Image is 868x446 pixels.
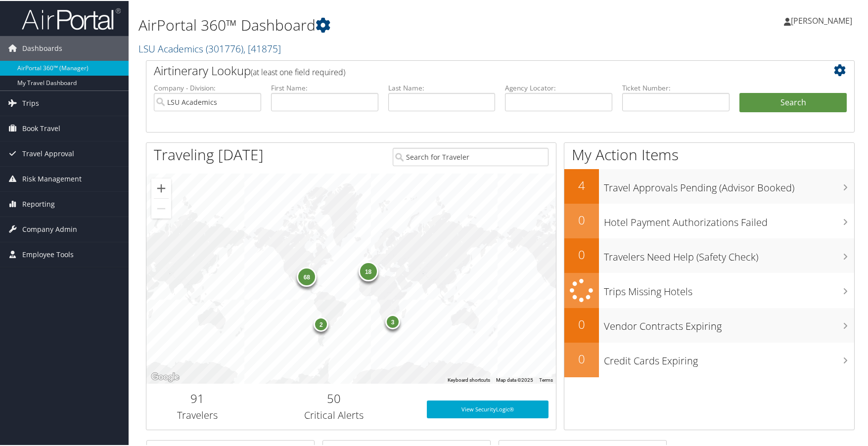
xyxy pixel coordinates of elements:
[154,143,264,164] h1: Traveling [DATE]
[539,376,553,382] a: Terms (opens in new tab)
[604,244,854,263] h3: Travelers Need Help (Safety Check)
[564,176,599,193] h2: 4
[151,198,171,218] button: Zoom out
[22,90,39,115] span: Trips
[564,211,599,227] h2: 0
[564,307,854,342] a: 0Vendor Contracts Expiring
[505,82,612,92] label: Agency Locator:
[149,370,182,383] img: Google
[564,168,854,203] a: 4Travel Approvals Pending (Advisor Booked)
[251,66,345,77] span: (at least one field required)
[154,61,788,78] h2: Airtinerary Lookup
[604,313,854,332] h3: Vendor Contracts Expiring
[22,166,82,190] span: Risk Management
[256,407,412,421] h3: Critical Alerts
[622,82,730,92] label: Ticket Number:
[564,203,854,237] a: 0Hotel Payment Authorizations Failed
[784,5,862,35] a: [PERSON_NAME]
[388,82,496,92] label: Last Name:
[22,35,62,60] span: Dashboards
[149,370,182,383] a: Open this area in Google Maps (opens a new window)
[564,342,854,376] a: 0Credit Cards Expiring
[271,82,378,92] label: First Name:
[314,316,328,331] div: 2
[496,376,533,382] span: Map data ©2025
[151,178,171,197] button: Zoom in
[385,313,400,328] div: 3
[22,6,121,30] img: airportal-logo.png
[564,350,599,366] h2: 0
[22,216,77,241] span: Company Admin
[448,376,490,383] button: Keyboard shortcuts
[564,272,854,307] a: Trips Missing Hotels
[358,261,378,280] div: 18
[138,41,281,54] a: LSU Academics
[427,400,548,417] a: View SecurityLogic®
[564,315,599,332] h2: 0
[22,115,60,140] span: Book Travel
[138,14,621,35] h1: AirPortal 360™ Dashboard
[564,245,599,262] h2: 0
[297,266,317,286] div: 68
[206,41,243,54] span: ( 301776 )
[791,14,852,25] span: [PERSON_NAME]
[604,210,854,228] h3: Hotel Payment Authorizations Failed
[243,41,281,54] span: , [ 41875 ]
[739,92,847,112] button: Search
[564,237,854,272] a: 0Travelers Need Help (Safety Check)
[154,407,241,421] h3: Travelers
[393,147,548,165] input: Search for Traveler
[604,175,854,194] h3: Travel Approvals Pending (Advisor Booked)
[256,389,412,406] h2: 50
[22,191,55,216] span: Reporting
[604,348,854,367] h3: Credit Cards Expiring
[604,279,854,298] h3: Trips Missing Hotels
[154,389,241,406] h2: 91
[22,241,74,266] span: Employee Tools
[154,82,261,92] label: Company - Division:
[22,140,74,165] span: Travel Approval
[564,143,854,164] h1: My Action Items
